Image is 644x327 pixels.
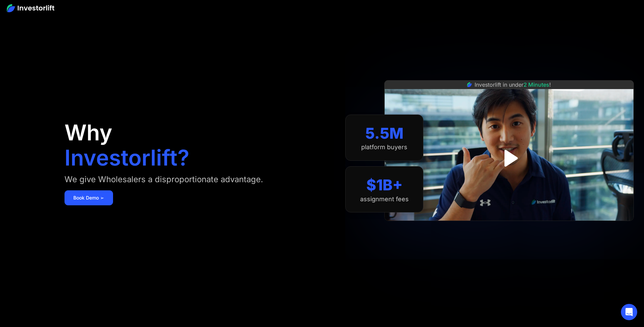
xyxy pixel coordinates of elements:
iframe: Customer reviews powered by Trustpilot [458,224,560,233]
div: platform buyers [361,143,407,151]
div: 5.5M [365,124,404,142]
a: Book Demo ➢ [65,190,113,205]
div: We give Wholesalers a disproportionate advantage. [65,174,263,185]
div: Open Intercom Messenger [621,304,637,320]
div: Investorlift in under ! [475,81,551,89]
div: assignment fees [360,195,409,203]
h1: Investorlift? [65,147,189,169]
h1: Why [65,122,112,143]
a: open lightbox [494,143,524,173]
span: 2 Minutes [523,81,549,88]
div: $1B+ [366,176,403,194]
